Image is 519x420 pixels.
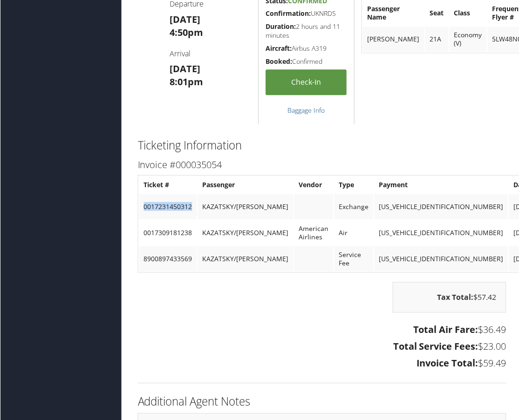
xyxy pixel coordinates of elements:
[137,340,506,353] h3: $23.00
[393,340,478,353] strong: Total Service Fees:
[266,22,347,40] h5: 2 hours and 11 minutes
[198,194,293,219] td: KAZATSKY/[PERSON_NAME]
[294,220,333,245] td: American Airlines
[137,357,506,370] h3: $59.49
[334,194,373,219] td: Exchange
[169,13,200,26] strong: [DATE]
[266,9,311,18] strong: Confirmation:
[425,27,449,52] td: 21A
[137,158,506,171] h3: Invoice #000035054
[266,44,292,53] strong: Aircraft:
[137,394,506,410] h2: Additional Agent Notes
[266,57,292,66] strong: Booked:
[266,44,347,53] h5: Airbus A319
[374,246,508,271] td: [US_VEHICLE_IDENTIFICATION_NUMBER]
[287,106,325,115] a: Baggage Info
[334,246,373,271] td: Service Fee
[266,22,296,31] strong: Duration:
[374,194,508,219] td: [US_VEHICLE_IDENTIFICATION_NUMBER]
[413,324,478,336] strong: Total Air Fare:
[334,176,373,193] th: Type
[266,9,347,18] h5: UKNRDS
[169,62,200,75] strong: [DATE]
[137,137,506,153] h2: Ticketing Information
[425,0,449,26] th: Seat
[198,176,293,193] th: Passenger
[139,246,197,271] td: 8900897433569
[450,0,487,26] th: Class
[374,220,508,245] td: [US_VEHICLE_IDENTIFICATION_NUMBER]
[417,357,478,370] strong: Invoice Total:
[169,48,251,59] h4: Arrival
[137,324,506,337] h3: $36.49
[139,220,197,245] td: 0017309181238
[363,27,424,52] td: [PERSON_NAME]
[169,75,203,88] strong: 8:01pm
[266,69,347,95] a: Check-in
[374,176,508,193] th: Payment
[139,194,197,219] td: 0017231450312
[393,282,506,313] div: $57.42
[169,26,203,39] strong: 4:50pm
[198,220,293,245] td: KAZATSKY/[PERSON_NAME]
[450,27,487,52] td: Economy (V)
[334,220,373,245] td: Air
[294,176,333,193] th: Vendor
[363,0,424,26] th: Passenger Name
[437,292,474,303] strong: Tax Total:
[139,176,197,193] th: Ticket #
[266,57,347,66] h5: Confirmed
[198,246,293,271] td: KAZATSKY/[PERSON_NAME]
